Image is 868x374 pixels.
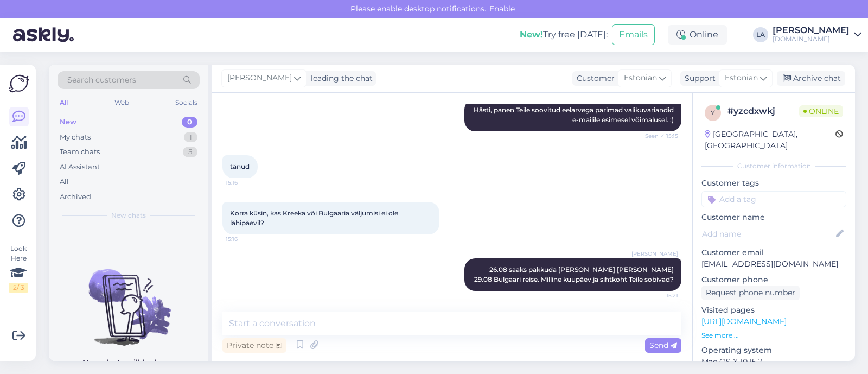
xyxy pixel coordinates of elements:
span: Korra küsin, kas Kreeka või Bulgaaria väljumisi ei ole lähipäevil? [230,209,400,227]
p: [EMAIL_ADDRESS][DOMAIN_NAME] [701,258,846,270]
div: [GEOGRAPHIC_DATA], [GEOGRAPHIC_DATA] [705,129,835,151]
div: Socials [173,96,200,110]
div: Request phone number [701,286,800,300]
button: Emails [612,24,655,45]
span: [PERSON_NAME] [227,72,292,84]
input: Add a tag [701,191,846,207]
p: New chats will be here. [82,357,175,369]
div: Customer [572,73,615,84]
p: Mac OS X 10.15.7 [701,356,846,367]
div: All [58,96,70,110]
span: Online [799,105,843,117]
p: Customer tags [701,178,846,189]
input: Add name [702,228,834,240]
a: [URL][DOMAIN_NAME] [701,316,787,326]
div: 0 [182,117,197,128]
b: New! [520,29,543,40]
div: All [60,176,69,187]
div: Look Here [9,244,28,293]
div: 2 / 3 [9,283,28,293]
span: Seen ✓ 15:15 [637,132,678,140]
p: Operating system [701,345,846,356]
div: Team chats [60,147,100,157]
span: Search customers [67,74,136,86]
div: Private note [222,338,286,353]
span: Estonian [725,72,758,84]
a: [PERSON_NAME][DOMAIN_NAME] [773,26,861,43]
p: Visited pages [701,305,846,316]
div: Support [680,73,716,84]
div: Customer information [701,161,846,171]
div: Try free [DATE]: [520,28,608,41]
p: Customer phone [701,274,846,286]
span: 15:21 [637,291,678,300]
span: [PERSON_NAME] [631,250,678,258]
img: No chats [49,250,208,347]
p: See more ... [701,331,846,340]
span: Send [649,340,677,350]
div: LA [753,27,768,42]
span: tänud [230,162,250,170]
div: [PERSON_NAME] [773,26,850,35]
div: [DOMAIN_NAME] [773,35,850,43]
span: Hästi, panen Teile soovitud eelarvega parimad valikuvariandid e-mailile esimesel võimalusel. :) [474,106,675,124]
div: New [60,117,76,128]
div: Online [668,25,727,45]
p: Customer email [701,247,846,258]
span: Enable [486,4,518,14]
img: Askly Logo [9,73,29,94]
span: y [711,109,715,117]
div: Archive chat [777,71,845,86]
div: 5 [183,147,197,157]
div: My chats [60,132,91,143]
span: 15:16 [226,179,266,187]
div: # yzcdxwkj [727,105,799,118]
div: leading the chat [307,73,373,84]
span: Estonian [624,72,657,84]
span: 15:16 [226,235,266,243]
span: New chats [111,211,146,220]
div: Web [112,96,131,110]
p: Customer name [701,212,846,223]
div: Archived [60,192,91,202]
div: AI Assistant [60,162,100,173]
span: 26.08 saaks pakkuda [PERSON_NAME] [PERSON_NAME] 29.08 Bulgaari reise. Milline kuupäev ja sihtkoht... [474,265,675,283]
div: 1 [184,132,197,143]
